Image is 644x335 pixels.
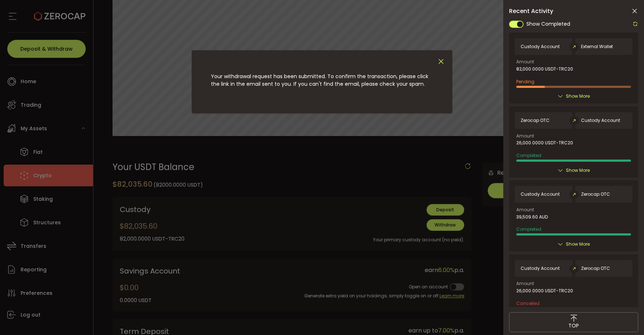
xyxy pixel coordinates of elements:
[516,134,534,138] span: Amount
[521,44,560,49] span: Custody Account
[566,167,590,174] span: Show More
[516,226,541,232] span: Completed
[516,67,573,72] span: 82,000.0000 USDT-TRC20
[516,152,541,158] span: Completed
[521,192,560,197] span: Custody Account
[566,93,590,100] span: Show More
[568,322,579,330] span: TOP
[581,266,610,271] span: Zerocap OTC
[526,20,570,28] span: Show Completed
[521,118,550,123] span: Zerocap OTC
[516,60,534,64] span: Amount
[211,73,428,88] span: Your withdrawal request has been submitted. To confirm the transaction, please click the link in ...
[509,8,553,14] span: Recent Activity
[516,208,534,212] span: Amount
[516,79,534,85] span: Pending
[581,118,620,123] span: Custody Account
[516,281,534,286] span: Amount
[516,300,539,306] span: Cancelled
[516,140,573,145] span: 26,000.0000 USDT-TRC20
[516,215,548,220] span: 39,509.60 AUD
[521,266,560,271] span: Custody Account
[437,58,445,66] button: Close
[581,192,610,197] span: Zerocap OTC
[566,241,590,248] span: Show More
[608,300,644,335] iframe: Chat Widget
[516,288,573,293] span: 26,000.0000 USDT-TRC20
[192,50,452,113] div: dialog
[581,44,613,49] span: External Wallet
